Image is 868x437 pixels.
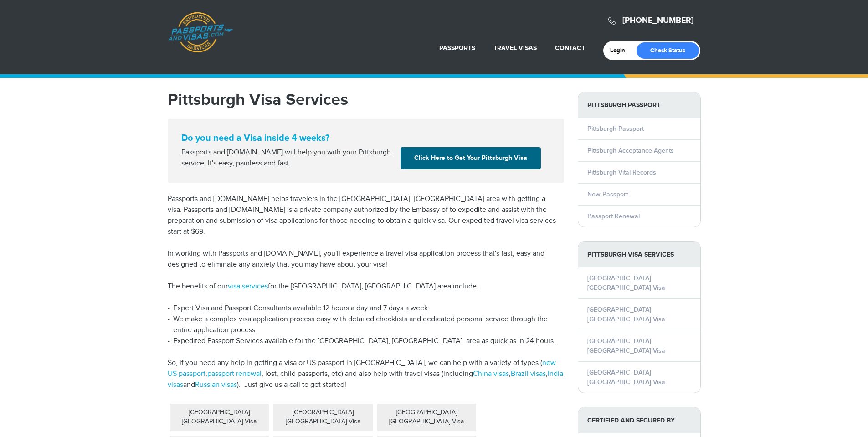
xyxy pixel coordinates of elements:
p: The benefits of our for the [GEOGRAPHIC_DATA], [GEOGRAPHIC_DATA] area include: [168,281,564,292]
a: [GEOGRAPHIC_DATA] [GEOGRAPHIC_DATA] Visa [587,337,665,355]
a: Contact [555,44,585,52]
a: [GEOGRAPHIC_DATA] [GEOGRAPHIC_DATA] Visa [587,274,665,292]
li: We make a complex visa application process easy with detailed checklists and dedicated personal s... [168,314,564,336]
h1: Pittsburgh Visa Services [168,92,564,108]
a: New Passport [587,190,628,198]
a: Russian visas [195,380,237,389]
div: [GEOGRAPHIC_DATA] [GEOGRAPHIC_DATA] Visa [377,404,477,431]
a: [GEOGRAPHIC_DATA] [GEOGRAPHIC_DATA] Visa [587,306,665,323]
strong: Pittsburgh Passport [578,92,700,118]
strong: Do you need a Visa inside 4 weeks? [181,133,550,144]
p: In working with Passports and [DOMAIN_NAME], you'll experience a travel visa application process ... [168,248,564,270]
a: Pittsburgh Vital Records [587,169,656,176]
a: passport renewal [207,370,262,378]
a: [PHONE_NUMBER] [622,15,693,26]
a: [GEOGRAPHIC_DATA] [GEOGRAPHIC_DATA] Visa [587,369,665,386]
p: Passports and [DOMAIN_NAME] helps travelers in the [GEOGRAPHIC_DATA], [GEOGRAPHIC_DATA] area with... [168,194,564,237]
a: Login [610,47,632,54]
a: Brazil visas [511,370,546,378]
li: Expert Visa and Passport Consultants available 12 hours a day and 7 days a week. [168,303,564,314]
a: Pittsburgh Passport [587,125,644,133]
a: Passports & [DOMAIN_NAME] [168,12,233,53]
div: [GEOGRAPHIC_DATA] [GEOGRAPHIC_DATA] Visa [273,404,373,431]
a: Travel Visas [493,44,537,52]
a: India visas [168,370,563,389]
strong: Pittsburgh Visa Services [578,242,700,267]
div: Passports and [DOMAIN_NAME] will help you with your Pittsburgh service. It's easy, painless and f... [178,147,397,169]
li: Expedited Passport Services available for the [GEOGRAPHIC_DATA], [GEOGRAPHIC_DATA] area as quick ... [168,336,564,347]
a: Passports [439,44,475,52]
div: [GEOGRAPHIC_DATA] [GEOGRAPHIC_DATA] Visa [170,404,269,431]
strong: Certified and Secured by [578,407,700,433]
a: Passport Renewal [587,212,640,220]
a: Click Here to Get Your Pittsburgh Visa [401,147,541,169]
a: China visas [473,370,509,378]
a: new US passport [168,359,556,378]
p: So, if you need any help in getting a visa or US passport in [GEOGRAPHIC_DATA], we can help with ... [168,358,564,391]
a: Check Status [637,42,699,59]
a: Pittsburgh Acceptance Agents [587,147,674,154]
a: visa services [228,282,268,291]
